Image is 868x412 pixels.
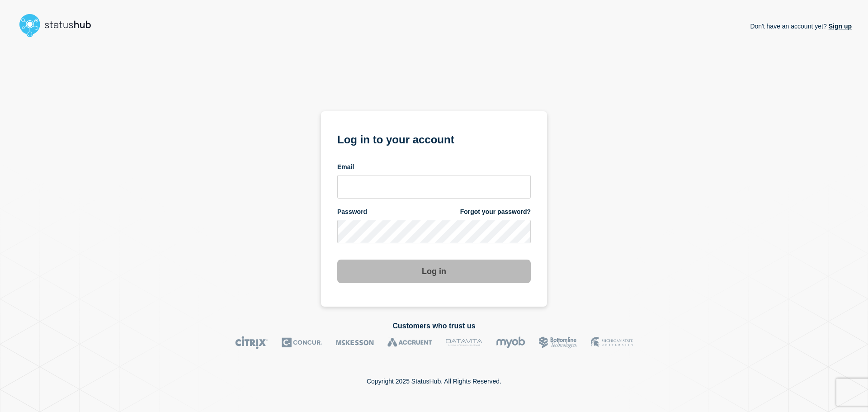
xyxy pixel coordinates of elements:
[446,336,482,349] img: DataVita logo
[460,208,531,216] a: Forgot your password?
[16,11,102,40] img: StatusHub logo
[367,378,501,385] p: Copyright 2025 StatusHub. All Rights Reserved.
[337,208,367,216] span: Password
[539,336,577,349] img: Bottomline logo
[16,322,852,330] h2: Customers who trust us
[496,336,525,349] img: myob logo
[827,23,852,30] a: Sign up
[235,336,268,349] img: Citrix logo
[337,260,531,283] button: Log in
[337,175,531,199] input: email input
[750,15,852,37] p: Don't have an account yet?
[337,220,531,243] input: password input
[336,336,374,349] img: McKesson logo
[282,336,322,349] img: Concur logo
[337,130,531,147] h1: Log in to your account
[337,163,354,171] span: Email
[591,336,633,349] img: MSU logo
[387,336,432,349] img: Accruent logo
